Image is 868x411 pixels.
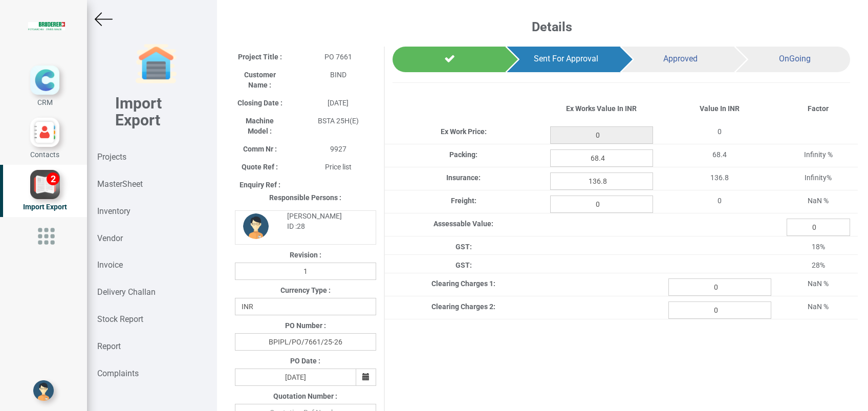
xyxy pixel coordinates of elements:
[97,233,123,243] strong: Vendor
[97,287,156,297] strong: Delivery Challan
[808,103,829,114] label: Factor
[240,180,280,190] label: Enquiry Ref :
[37,98,53,106] span: CRM
[718,127,722,136] span: 0
[324,53,352,61] span: PO 7661
[97,341,121,351] strong: Report
[330,145,346,153] span: 9927
[446,172,481,183] label: Insurance:
[243,213,269,239] img: DP
[235,116,285,136] label: Machine Model :
[290,356,320,366] label: PO Date :
[812,261,825,269] span: 28%
[238,52,282,62] label: Project Title :
[431,301,495,312] label: Clearing Charges 2:
[328,99,349,107] span: [DATE]
[455,242,472,252] label: GST:
[431,278,495,289] label: Clearing Charges 1:
[280,285,331,295] label: Currency Type :
[325,163,352,171] span: Price list
[318,117,359,125] span: BSTA 25H(E)
[808,197,829,205] span: NaN %
[97,206,131,216] strong: Inventory
[97,260,123,270] strong: Invoice
[700,103,740,114] label: Value In INR
[237,98,283,108] label: Closing Date :
[433,219,493,229] label: Assessable Value:
[297,222,305,230] strong: 28
[532,19,572,34] b: Details
[451,196,476,206] label: Freight:
[269,192,341,203] label: Responsible Persons :
[718,197,722,205] span: 0
[97,369,139,378] strong: Complaints
[235,333,376,351] input: PO Number
[805,174,832,182] span: Infinity%
[441,126,487,137] label: Ex Work Price:
[455,260,472,270] label: GST:
[30,150,59,159] span: Contacts
[812,243,825,251] span: 18%
[663,54,698,63] span: Approved
[273,391,337,401] label: Quotation Number :
[285,320,326,331] label: PO Number :
[97,152,126,162] strong: Projects
[47,172,59,185] div: 2
[23,203,67,211] span: Import Export
[235,70,285,90] label: Customer Name :
[97,179,143,189] strong: MasterSheet
[808,279,829,288] span: NaN %
[243,144,277,154] label: Comm Nr :
[449,149,478,160] label: Packing:
[534,54,598,63] span: Sent For Approval
[330,71,346,79] span: BIND
[279,211,368,231] div: [PERSON_NAME] ID :
[566,103,637,114] label: Ex Works Value In INR
[235,263,376,280] input: Revision
[290,250,321,260] label: Revision :
[136,44,177,84] img: garage-closed.png
[242,162,278,172] label: Quote Ref :
[804,150,833,159] span: Infinity %
[712,150,727,159] span: 68.4
[97,314,143,324] strong: Stock Report
[808,302,829,311] span: NaN %
[115,94,162,129] b: Import Export
[710,174,729,182] span: 136.8
[779,54,811,63] span: OnGoing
